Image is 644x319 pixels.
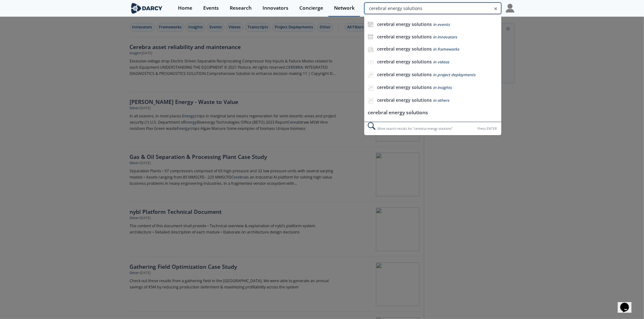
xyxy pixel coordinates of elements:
[178,6,192,11] div: Home
[433,72,475,77] span: in project deployments
[433,98,449,103] span: in others
[506,4,514,12] img: Profile
[368,34,373,40] img: icon
[263,6,288,11] div: Innovators
[368,22,373,27] img: icon
[230,6,252,11] div: Research
[334,6,355,11] div: Network
[377,46,432,52] b: cerebral energy solutions
[433,85,452,90] span: in insights
[433,59,449,65] span: in videos
[130,3,164,14] img: logo-wide.svg
[203,6,219,11] div: Events
[433,34,457,40] span: in innovators
[299,6,323,11] div: Concierge
[377,84,432,90] b: cerebral energy solutions
[433,47,459,52] span: in frameworks
[433,22,450,27] span: in events
[377,97,432,103] b: cerebral energy solutions
[618,294,638,313] iframe: chat widget
[364,107,501,119] li: cerebral energy solutions
[364,2,501,14] input: Advanced Search
[377,71,432,77] b: cerebral energy solutions
[364,122,501,135] div: More search results for " cerebral energy solutions "
[377,34,432,40] b: cerebral energy solutions
[377,21,432,27] b: cerebral energy solutions
[478,125,497,132] div: Press ENTER
[377,59,432,65] b: cerebral energy solutions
